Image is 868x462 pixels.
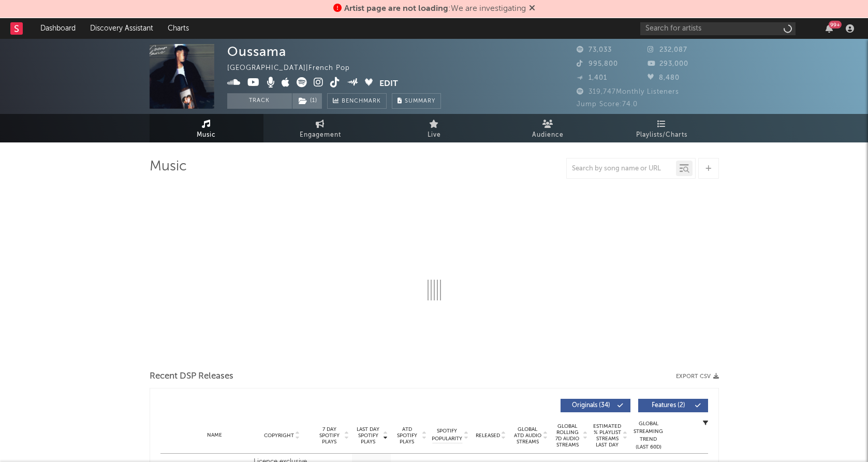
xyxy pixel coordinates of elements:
a: Audience [491,114,605,142]
span: Last Day Spotify Plays [355,426,382,445]
a: Music [150,114,263,142]
button: Features(2) [638,399,708,412]
span: Summary [405,98,435,104]
a: Dashboard [33,18,83,39]
span: Spotify Popularity [432,427,462,443]
a: Benchmark [327,93,387,109]
input: Search by song name or URL [567,165,676,173]
a: Live [377,114,491,142]
span: Copyright [264,432,294,439]
span: ( 1 ) [292,93,322,109]
span: 7 Day Spotify Plays [316,426,343,445]
button: (1) [292,93,322,109]
a: Discovery Assistant [83,18,160,39]
span: 8,480 [648,75,680,81]
span: Originals ( 34 ) [567,402,615,409]
div: Global Streaming Trend (Last 60D) [633,420,664,451]
span: Music [197,129,216,141]
button: Edit [379,77,398,90]
span: Engagement [300,129,341,141]
span: Dismiss [529,5,535,13]
a: Playlists/Charts [605,114,719,142]
span: Artist page are not loading [344,5,448,13]
div: 99 + [829,21,842,28]
a: Charts [160,18,196,39]
span: ATD Spotify Plays [393,426,421,445]
span: Live [428,129,441,141]
span: 232,087 [648,47,687,53]
button: Export CSV [676,373,719,380]
span: Features ( 2 ) [645,402,693,409]
button: Summary [392,93,441,109]
span: Global ATD Audio Streams [513,426,542,445]
span: 73,033 [577,47,612,53]
span: Recent DSP Releases [150,370,233,383]
span: Jump Score: 74.0 [577,101,638,108]
span: Global Rolling 7D Audio Streams [553,423,582,448]
span: Playlists/Charts [636,129,687,141]
input: Search for artists [640,22,796,35]
button: Track [227,93,292,109]
button: Originals(34) [561,399,630,412]
span: 1,401 [577,75,607,81]
div: Name [181,431,249,439]
div: [GEOGRAPHIC_DATA] | French Pop [227,62,362,75]
span: 319,747 Monthly Listeners [577,89,679,95]
span: Estimated % Playlist Streams Last Day [593,423,622,448]
span: Released [476,432,500,439]
div: Oussama [227,44,286,59]
a: Engagement [263,114,377,142]
span: 995,800 [577,61,618,67]
span: Audience [532,129,564,141]
span: 293,000 [648,61,688,67]
span: : We are investigating [344,5,526,13]
button: 99+ [826,24,833,33]
span: Benchmark [342,95,381,108]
